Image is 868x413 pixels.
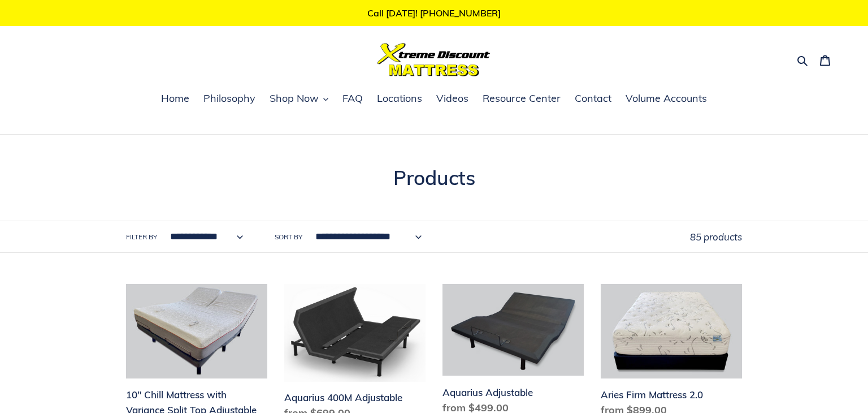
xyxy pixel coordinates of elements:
span: Videos [436,92,468,105]
span: Volume Accounts [626,92,707,105]
span: Resource Center [483,92,561,105]
a: Resource Center [477,91,566,107]
label: Sort by [275,232,302,242]
span: Locations [377,92,422,105]
span: FAQ [342,92,363,105]
a: FAQ [337,91,368,107]
a: Volume Accounts [620,91,713,107]
button: Shop Now [264,91,334,107]
a: Videos [431,91,474,107]
span: 85 products [690,231,742,243]
img: Xtreme Discount Mattress [377,43,491,76]
a: Locations [371,91,428,107]
span: Home [161,92,189,105]
a: Philosophy [198,91,261,107]
span: Philosophy [203,92,255,105]
span: Products [393,165,475,190]
span: Contact [575,92,611,105]
a: Home [155,91,195,107]
label: Filter by [126,232,157,242]
span: Shop Now [270,92,319,105]
a: Contact [569,91,617,107]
